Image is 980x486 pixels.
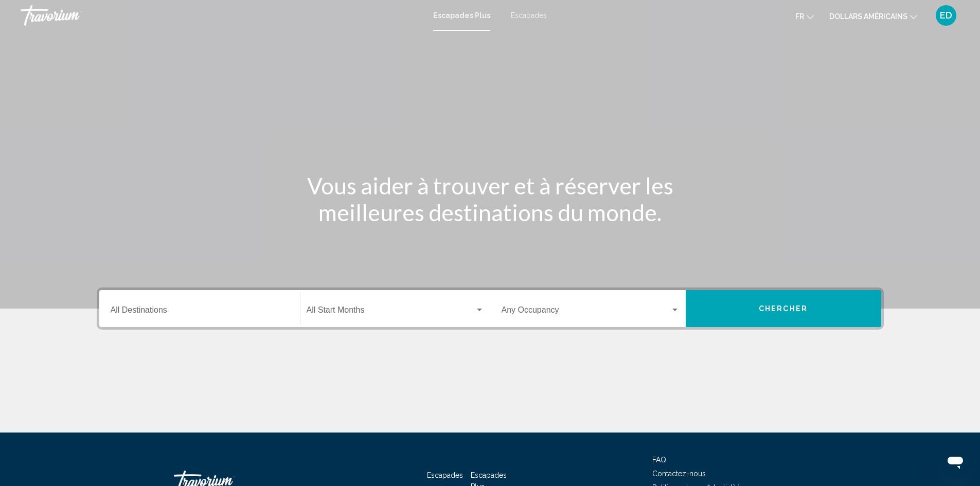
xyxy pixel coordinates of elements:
button: Changer de devise [829,9,917,24]
font: dollars américains [829,12,907,21]
a: Escapades [427,471,463,479]
a: Escapades [511,11,547,20]
a: Contactez-nous [652,470,706,478]
font: ED [940,10,952,21]
button: Menu utilisateur [933,5,959,26]
span: Chercher [759,305,808,313]
a: FAQ [652,456,666,464]
button: Changer de langue [795,9,814,24]
a: Escapades Plus [433,11,490,20]
h1: Vous aider à trouver et à réserver les meilleures destinations du monde. [297,172,683,226]
iframe: Bouton de lancement de la fenêtre de messagerie [939,445,972,478]
div: Widget de recherche [99,290,881,327]
button: Chercher [686,290,881,327]
a: Travorium [21,5,423,26]
font: fr [795,12,804,21]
